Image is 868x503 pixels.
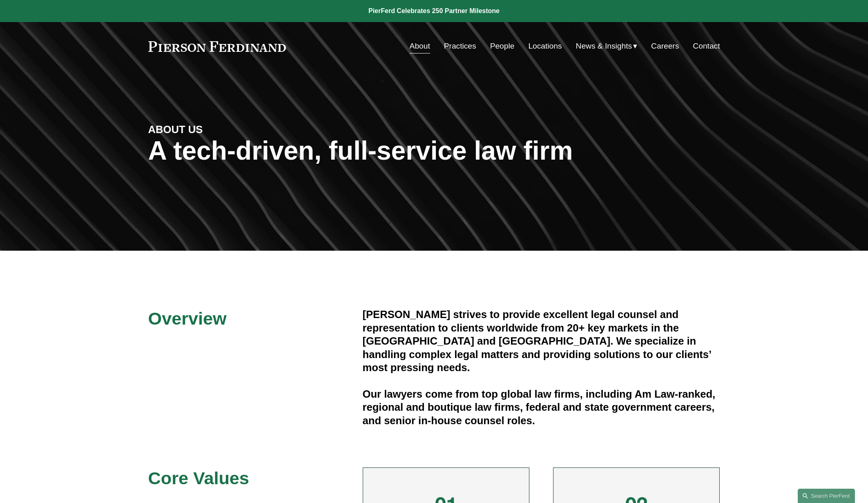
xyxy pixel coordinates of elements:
h1: A tech-driven, full-service law firm [148,136,720,166]
a: Practices [444,38,476,54]
a: Careers [651,38,679,54]
h4: Our lawyers come from top global law firms, including Am Law-ranked, regional and boutique law fi... [363,387,720,427]
span: Overview [148,309,227,328]
a: People [490,38,515,54]
a: Search this site [798,489,855,503]
a: folder dropdown [576,38,638,54]
span: News & Insights [576,39,632,53]
span: Core Values [148,468,249,488]
a: Contact [693,38,720,54]
a: About [410,38,430,54]
a: Locations [528,38,562,54]
h4: [PERSON_NAME] strives to provide excellent legal counsel and representation to clients worldwide ... [363,308,720,374]
strong: ABOUT US [148,124,203,135]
